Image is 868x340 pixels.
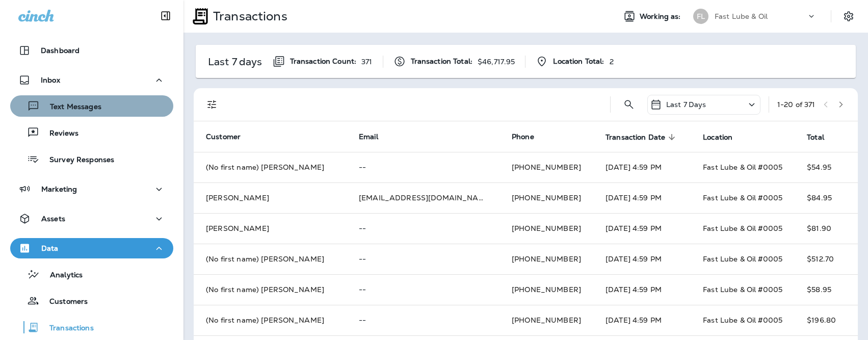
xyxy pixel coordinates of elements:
p: Reviews [39,129,78,139]
span: Transaction Date [606,133,678,142]
span: Fast Lube & Oil #0005 [703,224,782,233]
p: Last 7 Days [666,100,706,109]
p: Data [41,244,59,252]
p: Dashboard [41,46,80,55]
td: [PHONE_NUMBER] [499,213,593,244]
td: (No first name) [PERSON_NAME] [194,152,347,182]
p: Assets [41,215,65,223]
p: -- [359,163,487,171]
button: Transactions [10,317,173,338]
button: Customers [10,290,173,311]
td: [PHONE_NUMBER] [499,274,593,305]
td: [PERSON_NAME] [194,213,347,244]
td: (No first name) [PERSON_NAME] [194,274,347,305]
td: [DATE] 4:59 PM [593,182,691,213]
p: $46,717.95 [478,58,515,66]
p: 2 [610,58,614,66]
span: Customer [206,132,241,141]
td: [DATE] 4:59 PM [593,213,691,244]
button: Text Messages [10,95,173,117]
span: Total [807,133,824,142]
span: Email [359,132,378,141]
span: Fast Lube & Oil #0005 [703,163,782,172]
div: 1 - 20 of 371 [777,100,816,109]
p: Inbox [41,76,60,84]
button: Dashboard [10,40,173,61]
td: [DATE] 4:59 PM [593,274,691,305]
span: Location Total: [553,57,604,66]
span: Fast Lube & Oil #0005 [703,193,782,202]
span: Working as: [640,12,683,21]
button: Collapse Sidebar [151,6,180,26]
p: Customers [39,297,88,307]
p: Survey Responses [39,155,114,165]
div: FL [693,9,708,24]
p: 371 [361,58,372,66]
td: [PERSON_NAME] [194,182,347,213]
span: Total [807,133,837,142]
button: Inbox [10,70,173,90]
td: [PHONE_NUMBER] [499,305,593,335]
span: Transaction Total: [411,57,473,66]
td: [EMAIL_ADDRESS][DOMAIN_NAME] [347,182,499,213]
button: Analytics [10,264,173,285]
span: Fast Lube & Oil #0005 [703,254,782,264]
span: Transaction Date [606,133,665,142]
span: Transaction Count: [290,57,357,66]
button: Settings [839,7,858,25]
button: Search Transactions [619,94,639,115]
p: -- [359,224,487,232]
p: -- [359,285,487,294]
p: Transactions [209,9,287,24]
button: Assets [10,208,173,229]
span: Location [703,133,732,142]
p: Transactions [39,324,94,333]
td: (No first name) [PERSON_NAME] [194,305,347,335]
p: -- [359,316,487,324]
p: Marketing [41,185,77,193]
td: [DATE] 4:59 PM [593,305,691,335]
button: Marketing [10,179,173,199]
span: Location [703,133,746,142]
td: [PHONE_NUMBER] [499,244,593,274]
p: Fast Lube & Oil [715,12,768,20]
p: Text Messages [40,102,101,112]
button: Reviews [10,122,173,143]
button: Data [10,238,173,258]
td: [DATE] 4:59 PM [593,152,691,182]
p: Last 7 days [208,58,262,66]
td: (No first name) [PERSON_NAME] [194,244,347,274]
td: [PHONE_NUMBER] [499,152,593,182]
p: Analytics [40,271,83,280]
span: Phone [512,132,534,141]
button: Filters [202,94,222,115]
td: [DATE] 4:59 PM [593,244,691,274]
p: -- [359,255,487,263]
span: Fast Lube & Oil #0005 [703,316,782,325]
td: [PHONE_NUMBER] [499,182,593,213]
button: Survey Responses [10,148,173,170]
span: Fast Lube & Oil #0005 [703,285,782,294]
